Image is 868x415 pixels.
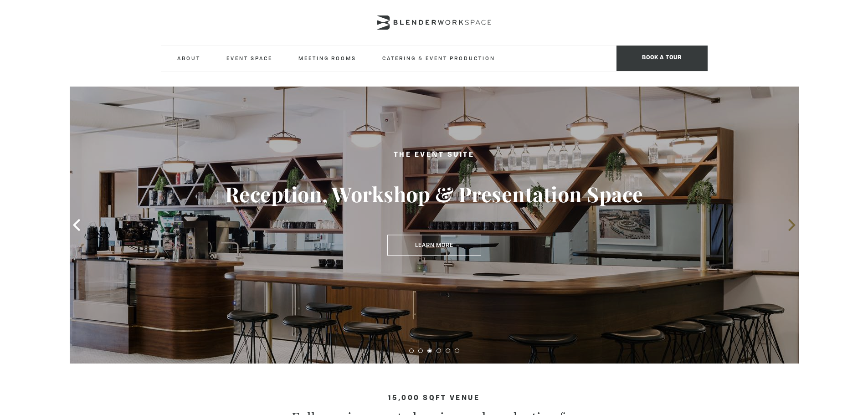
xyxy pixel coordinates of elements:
a: Meeting Rooms [291,46,364,71]
span: Book a tour [616,46,708,71]
a: Event Space [219,46,280,71]
iframe: Chat Widget [822,371,868,415]
a: Catering & Event Production [375,46,503,71]
h3: Reception, Workshop & Presentation Space [106,182,762,207]
a: About [170,46,208,71]
a: Learn More [387,235,481,256]
h2: The Event Suite [106,150,762,161]
h4: 15,000 sqft venue [161,395,708,402]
